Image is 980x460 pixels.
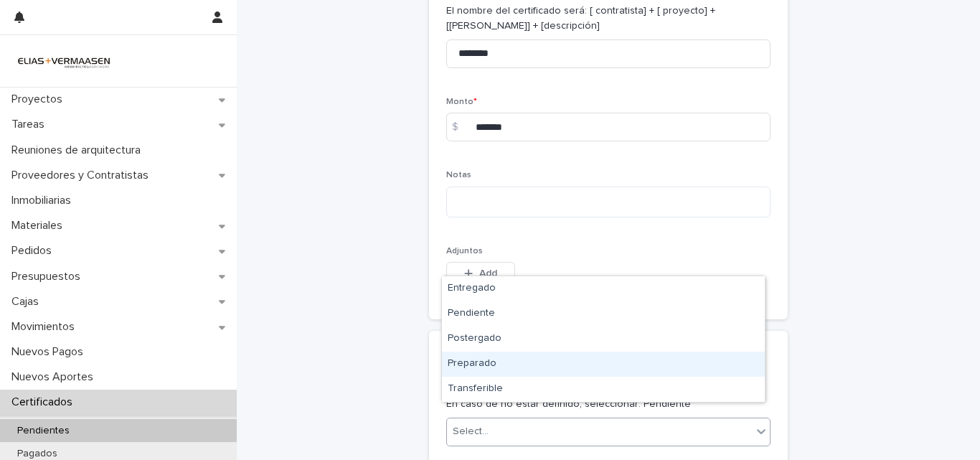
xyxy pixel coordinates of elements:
div: Select... [453,424,489,439]
p: Reuniones de arquitectura [6,144,152,157]
p: Cajas [6,295,50,309]
button: Add [446,262,515,285]
p: Pendientes [6,425,81,437]
p: Nuevos Pagos [6,345,95,359]
p: Proyectos [6,93,74,106]
p: Certificados [6,395,84,409]
span: Notas [446,171,471,179]
p: Presupuestos [6,270,92,283]
p: Proveedores y Contratistas [6,169,160,182]
p: Nuevos Aportes [6,370,105,384]
span: Monto [446,98,477,106]
p: Materiales [6,219,74,233]
p: Inmobiliarias [6,194,83,207]
p: Pedidos [6,244,63,258]
p: Movimientos [6,320,86,334]
p: En caso de no estar definido, seleccionar: Pendiente [446,397,771,412]
span: Adjuntos [446,247,483,255]
p: Pagados [6,448,69,460]
div: Postergado [442,327,765,352]
div: $ [446,113,475,141]
p: El nombre del certificado será: [ contratista] + [ proyecto] + [[PERSON_NAME]] + [descripción] [446,4,771,34]
img: HMeL2XKrRby6DNq2BZlM [11,47,116,75]
div: Preparado [442,352,765,377]
span: Add [479,268,497,278]
div: Transferible [442,377,765,402]
p: Tareas [6,118,56,131]
div: Entregado [442,276,765,301]
div: Pendiente [442,301,765,327]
